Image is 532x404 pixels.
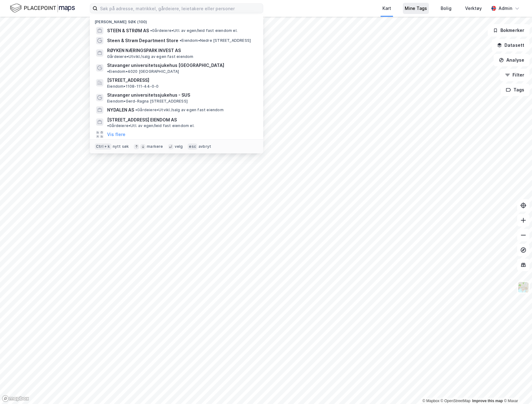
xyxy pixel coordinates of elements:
a: Improve this map [472,399,503,403]
span: Steen & Strøm Department Store [107,37,178,44]
span: Gårdeiere • Utl. av egen/leid fast eiendom el. [150,28,238,33]
span: Gårdeiere • Utl. av egen/leid fast eiendom el. [107,123,194,128]
span: [STREET_ADDRESS] EIENDOM AS [107,116,177,124]
span: Eiendom • Nedre [STREET_ADDRESS] [180,38,251,43]
img: logo.f888ab2527a4732fd821a326f86c7f29.svg [10,3,75,14]
a: OpenStreetMap [441,399,471,403]
div: Ctrl + k [95,143,111,150]
div: Bolig [441,5,451,12]
button: Vis flere [107,131,125,138]
div: Kart [382,5,391,12]
button: Datasett [492,39,530,51]
span: Gårdeiere • Utvikl./salg av egen fast eiendom [135,108,224,112]
button: Analyse [494,54,530,66]
button: Tags [501,84,530,96]
div: [PERSON_NAME] søk (100) [90,15,263,26]
span: • [150,28,152,33]
span: Stavanger universitetssjukehus [GEOGRAPHIC_DATA] [107,62,224,69]
a: Mapbox homepage [2,395,29,402]
div: Mine Tags [405,5,427,12]
div: esc [188,143,197,150]
div: Admin [499,5,512,12]
span: • [135,108,137,112]
span: STEEN & STRØM AS [107,27,149,34]
span: Eiendom • 4020 [GEOGRAPHIC_DATA] [107,69,179,74]
div: avbryt [198,144,211,149]
div: velg [175,144,183,149]
input: Søk på adresse, matrikkel, gårdeiere, leietakere eller personer [98,4,263,13]
div: Kontrollprogram for chat [501,374,532,404]
img: Z [517,281,529,293]
span: • [180,38,181,43]
span: Gårdeiere • Utvikl./salg av egen fast eiendom [107,54,194,59]
button: Filter [500,69,530,81]
a: Mapbox [422,399,439,403]
span: • [107,69,109,74]
span: Eiendom • Gerd-Ragna [STREET_ADDRESS] [107,99,188,104]
span: RØYKEN NÆRINGSPARK INVEST AS [107,47,256,54]
span: [STREET_ADDRESS] [107,77,256,84]
div: nytt søk [113,144,129,149]
div: markere [147,144,163,149]
div: Verktøy [465,5,482,12]
span: • [107,123,109,128]
iframe: Chat Widget [501,374,532,404]
span: Stavanger universitetssjukehus - SUS [107,91,256,99]
button: Bokmerker [488,24,530,37]
span: NYDALEN AS [107,106,134,114]
span: Eiendom • 1108-111-44-0-0 [107,84,159,89]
